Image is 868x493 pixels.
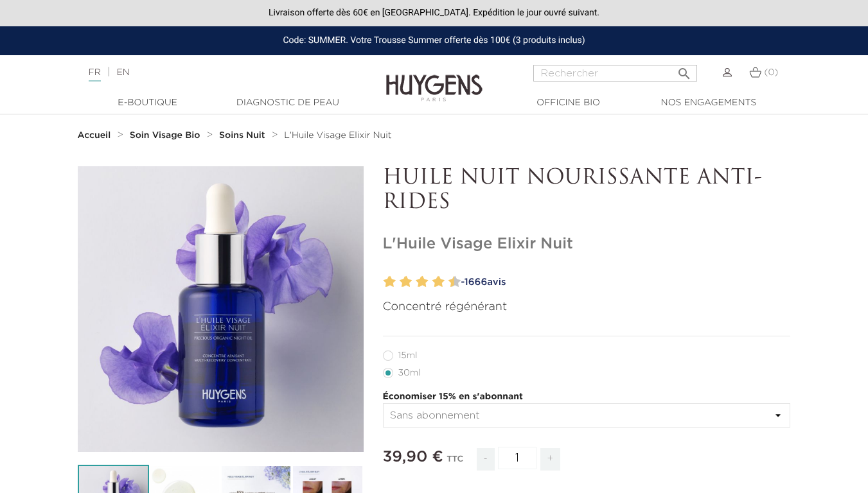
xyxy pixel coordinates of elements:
[224,96,352,110] a: Diagnostic de peau
[383,298,791,316] p: Concentré régénérant
[504,96,633,110] a: Officine Bio
[402,273,412,291] label: 4
[451,273,461,291] label: 10
[381,273,385,291] label: 1
[419,273,429,291] label: 6
[498,447,536,469] input: Quantité
[644,96,773,110] a: Nos engagements
[284,130,391,141] a: L'Huile Visage Elixir Nuit
[130,130,204,141] a: Soin Visage Bio
[477,448,495,471] span: -
[130,131,200,140] strong: Soin Visage Bio
[397,273,402,291] label: 3
[219,131,265,140] strong: Soins Nuit
[383,368,436,378] label: 30ml
[82,65,352,80] div: |
[413,273,418,291] label: 5
[764,68,778,77] span: (0)
[383,350,433,361] label: 15ml
[447,445,463,480] div: TTC
[284,131,391,140] span: L'Huile Visage Elixir Nuit
[386,54,483,103] img: Huygens
[673,61,696,78] button: 
[383,390,791,404] p: Économiser 15% en s'abonnant
[383,166,791,216] p: HUILE NUIT NOURISSANTE ANTI-RIDES
[677,62,692,78] i: 
[386,273,396,291] label: 2
[465,277,487,287] span: 1666
[457,273,791,292] a: -1666avis
[89,68,101,82] a: FR
[383,449,443,465] span: 39,90 €
[219,130,268,141] a: Soins Nuit
[383,235,791,254] h1: L'Huile Visage Elixir Nuit
[78,131,111,140] strong: Accueil
[429,273,434,291] label: 7
[435,273,445,291] label: 8
[533,65,697,82] input: Rechercher
[78,130,114,141] a: Accueil
[84,96,212,110] a: E-Boutique
[446,273,450,291] label: 9
[116,68,129,77] a: EN
[540,448,561,471] span: +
